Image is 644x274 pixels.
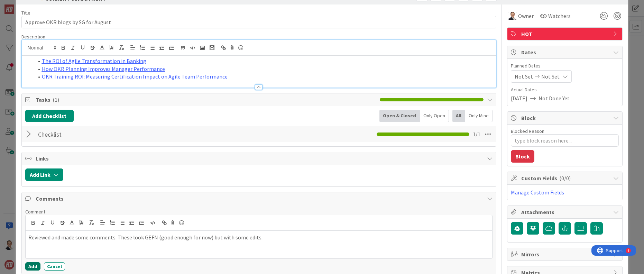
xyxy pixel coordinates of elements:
[21,10,30,16] label: Title
[511,128,544,134] label: Blocked Reason
[36,95,377,104] span: Tasks
[42,65,165,72] a: How OKR Planning Improves Manager Performance
[473,130,480,138] span: 1 / 1
[539,94,570,102] span: Not Done Yet
[21,34,45,40] span: Description
[541,72,560,81] span: Not Set
[511,86,619,93] span: Actual Dates
[36,3,38,8] div: 4
[521,250,610,258] span: Mirrors
[420,110,449,122] div: Only Open
[21,16,497,28] input: type card name here...
[521,174,610,182] span: Custom Fields
[521,114,610,122] span: Block
[559,175,571,182] span: ( 0/0 )
[42,57,146,64] a: The ROI of Agile Transformation in Banking
[511,94,527,102] span: [DATE]
[15,1,31,9] span: Support
[511,189,564,196] a: Manage Custom Fields
[515,72,533,81] span: Not Set
[508,12,517,20] img: SL
[521,30,610,38] span: HOT
[452,110,465,122] div: All
[379,110,420,122] div: Open & Closed
[25,110,74,122] button: Add Checklist
[465,110,493,122] div: Only Mine
[25,209,45,215] span: Comment
[36,194,484,203] span: Comments
[521,48,610,56] span: Dates
[36,128,191,140] input: Add Checklist...
[44,262,65,271] button: Cancel
[36,154,484,163] span: Links
[518,12,534,20] span: Owner
[25,262,40,271] button: Add
[42,73,228,80] a: OKR Training ROI: Measuring Certification Impact on Agile Team Performance
[511,150,534,163] button: Block
[511,62,619,70] span: Planned Dates
[521,208,610,216] span: Attachments
[25,168,63,181] button: Add Link
[28,234,490,241] p: Reviewed and made some comments. These look GEFN (good enough for now) but with some edits.
[548,12,571,20] span: Watchers
[53,96,59,103] span: ( 1 )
